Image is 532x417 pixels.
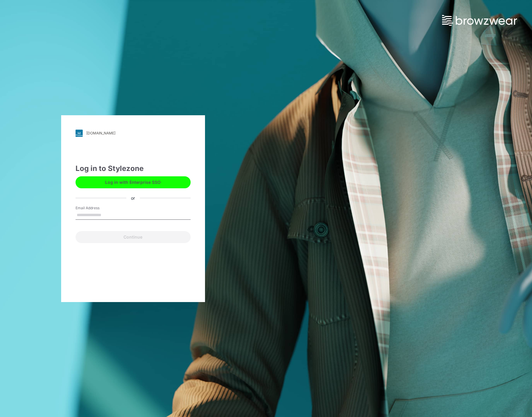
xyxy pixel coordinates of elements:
[76,163,191,174] div: Log in to Stylezone
[442,15,517,26] img: browzwear-logo.73288ffb.svg
[86,131,115,135] div: [DOMAIN_NAME]
[76,130,83,137] img: svg+xml;base64,PHN2ZyB3aWR0aD0iMjgiIGhlaWdodD0iMjgiIHZpZXdCb3g9IjAgMCAyOCAyOCIgZmlsbD0ibm9uZSIgeG...
[76,130,191,137] a: [DOMAIN_NAME]
[126,195,140,201] div: or
[76,176,191,188] button: Log in with Enterprise SSO
[76,205,117,211] label: Email Address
